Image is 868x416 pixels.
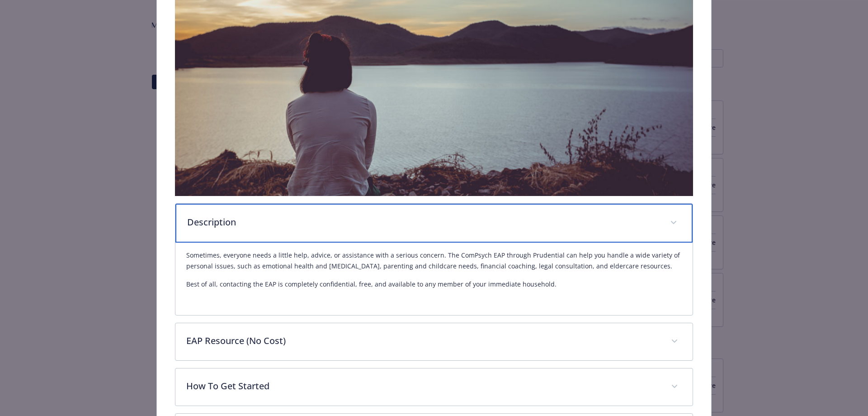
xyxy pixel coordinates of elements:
p: Sometimes, everyone needs a little help, advice, or assistance with a serious concern. The ComPsy... [186,250,682,272]
div: Description [175,204,693,243]
p: EAP Resource (No Cost) [186,334,660,348]
p: Description [187,215,660,229]
div: EAP Resource (No Cost) [175,323,693,360]
p: Best of all, contacting the EAP is completely confidential, free, and available to any member of ... [186,279,682,290]
div: Description [175,243,693,315]
p: How To Get Started [186,379,660,393]
div: How To Get Started [175,368,693,406]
